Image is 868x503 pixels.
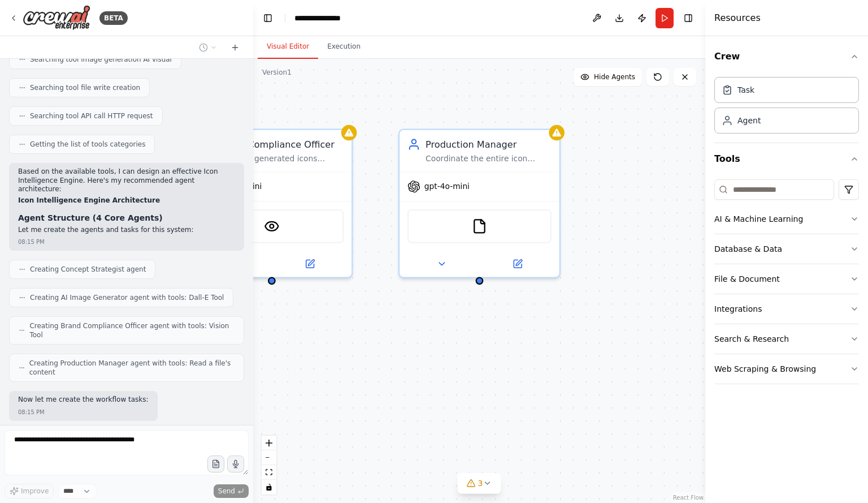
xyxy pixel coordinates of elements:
strong: Agent Structure (4 Core Agents) [18,213,163,222]
nav: breadcrumb [294,12,351,24]
div: Search & Research [714,333,789,345]
div: AI & Machine Learning [714,213,803,225]
span: Send [218,487,235,496]
button: Send [214,484,249,498]
span: Getting the list of tools categories [30,140,145,149]
div: Crew [714,72,859,143]
button: Hide left sidebar [260,10,276,26]
div: Production ManagerCoordinate the entire icon generation workflow, manage quality gates, and deliv... [398,129,561,278]
button: 3 [458,473,501,494]
button: Search & Research [714,324,859,354]
img: FileReadTool [472,218,488,234]
span: 3 [478,478,483,489]
button: toggle interactivity [262,480,276,495]
span: Searching tool file write creation [30,83,140,92]
span: gpt-4o-mini [424,182,470,192]
button: Upload files [207,455,224,472]
button: Crew [714,41,859,72]
div: Database & Data [714,243,782,255]
button: zoom in [262,436,276,450]
div: Production Manager [426,138,552,151]
button: Execution [318,35,370,59]
h4: Resources [714,11,761,25]
button: Improve [5,484,54,498]
button: Open in side panel [481,256,554,272]
button: Open in side panel [273,256,346,272]
span: Searching tool image generation AI visual [30,55,172,64]
span: Creating Brand Compliance Officer agent with tools: Vision Tool [29,321,235,339]
button: Integrations [714,294,859,324]
div: Agent [737,115,761,126]
button: Click to speak your automation idea [227,455,244,472]
span: Improve [21,487,49,496]
button: Web Scraping & Browsing [714,354,859,384]
button: zoom out [262,450,276,465]
div: Version 1 [262,68,292,77]
div: Task [737,84,754,96]
button: Visual Editor [258,35,318,59]
div: Tools [714,175,859,393]
img: VisionTool [264,218,280,234]
img: Logo [23,5,90,31]
button: Database & Data [714,234,859,264]
button: Switch to previous chat [194,41,222,54]
button: Start a new chat [226,41,244,54]
button: Hide Agents [574,68,642,86]
a: React Flow attribution [673,495,704,501]
p: Now let me create the workflow tasks: [18,395,149,405]
div: 08:15 PM [18,238,45,246]
span: Hide Agents [594,72,635,81]
div: Web Scraping & Browsing [714,363,816,375]
div: 08:15 PM [18,408,45,416]
div: Brand Compliance OfficerEvaluate generated icons against Analytics AIML's strict brand guidelines... [190,129,353,278]
div: File & Document [714,273,780,285]
span: gpt-4o-mini [216,182,262,192]
button: AI & Machine Learning [714,204,859,234]
p: Let me create the agents and tasks for this system: [18,226,235,235]
div: React Flow controls [262,436,276,495]
div: BETA [99,11,128,25]
p: Based on the available tools, I can design an effective Icon Intelligence Engine. Here's my recom... [18,167,235,194]
button: fit view [262,465,276,480]
div: Integrations [714,303,762,315]
div: Brand Compliance Officer [218,138,344,151]
button: Hide right sidebar [680,10,696,26]
span: Searching tool API call HTTP request [30,111,153,121]
span: Creating AI Image Generator agent with tools: Dall-E Tool [30,293,224,302]
div: Coordinate the entire icon generation workflow, manage quality gates, and deliver production-read... [426,153,552,164]
div: Evaluate generated icons against Analytics AIML's strict brand guidelines and technical specifica... [218,153,344,164]
span: Creating Concept Strategist agent [30,265,146,274]
button: Tools [714,143,859,175]
button: File & Document [714,264,859,294]
strong: Icon Intelligence Engine Architecture [18,196,160,204]
span: Creating Production Manager agent with tools: Read a file's content [29,359,235,377]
